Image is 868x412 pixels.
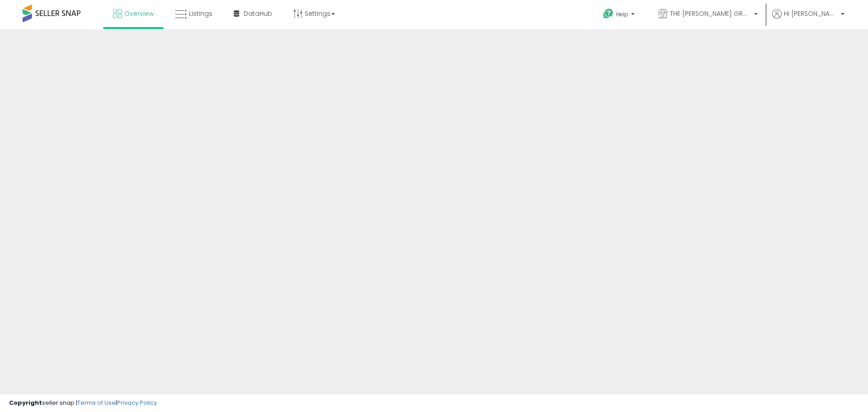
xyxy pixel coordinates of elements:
[772,9,844,29] a: Hi [PERSON_NAME]
[784,9,838,18] span: Hi [PERSON_NAME]
[9,398,42,407] strong: Copyright
[603,8,614,19] i: Get Help
[670,9,751,18] span: THE [PERSON_NAME] GROUP LTD
[9,399,157,407] div: seller snap | |
[77,398,116,407] a: Terms of Use
[596,1,644,29] a: Help
[616,10,628,18] span: Help
[189,9,212,18] span: Listings
[124,9,154,18] span: Overview
[244,9,272,18] span: DataHub
[117,398,157,407] a: Privacy Policy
